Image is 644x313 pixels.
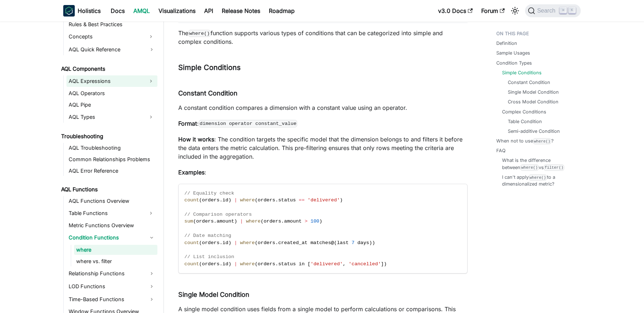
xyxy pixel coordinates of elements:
[217,219,234,224] span: amount
[258,261,275,267] span: orders
[178,135,468,161] p: : The condition targets the specific model that the dimension belongs to and filters it before th...
[358,240,369,246] span: days
[520,164,539,170] code: where()
[240,240,255,246] span: where
[178,103,468,112] p: A constant condition compares a dimension with a constant value using an operator.
[202,197,220,203] span: orders
[246,219,261,224] span: where
[178,63,468,72] h3: Simple Conditions
[66,196,157,206] a: AQL Functions Overview
[264,5,299,17] a: Roadmap
[299,197,304,203] span: ==
[144,75,157,87] button: Expand sidebar category 'AQL Expressions'
[184,254,234,260] span: // List inclusion
[496,40,517,47] a: Definition
[477,5,509,17] a: Forum
[544,164,564,170] code: filter()
[337,240,349,246] span: last
[144,31,157,42] button: Expand sidebar category 'Concepts'
[305,219,308,224] span: >
[178,29,468,46] p: The function supports various types of conditions that can be categorized into simple and complex...
[222,240,228,246] span: id
[258,240,275,246] span: orders
[502,69,542,76] a: Simple Conditions
[560,7,567,14] kbd: ⌘
[214,219,217,224] span: .
[525,4,581,17] button: Search (Command+K)
[384,261,387,267] span: )
[184,219,193,224] span: sum
[351,240,354,246] span: 7
[275,240,278,246] span: .
[66,207,144,219] a: Table Functions
[66,294,157,305] a: Time-Based Functions
[284,219,302,224] span: amount
[349,261,381,267] span: 'cancelled'
[255,261,258,267] span: (
[261,219,263,224] span: (
[66,143,157,153] a: AQL Troubleshooting
[234,197,237,203] span: |
[508,79,550,86] a: Constant Condition
[308,197,340,203] span: 'delivered'
[535,8,560,14] span: Search
[369,240,372,246] span: )
[255,197,258,203] span: (
[496,137,554,144] a: When not to usewhere()?
[228,240,231,246] span: )
[66,88,157,98] a: AQL Operators
[310,219,319,224] span: 100
[502,174,574,187] a: I can't applywhere()to a dimensionalized metric?
[496,147,506,154] a: FAQ
[184,233,231,238] span: // Date matching
[129,5,154,17] a: AMQL
[178,136,214,143] strong: How it works
[199,240,202,246] span: (
[240,219,243,224] span: |
[178,119,468,128] p: :
[184,240,199,246] span: count
[184,212,252,217] span: // Comparison operators
[508,118,542,125] a: Table Condition
[278,240,308,246] span: created_at
[199,197,202,203] span: (
[372,240,375,246] span: )
[340,197,343,203] span: )
[496,60,532,66] a: Condition Types
[529,174,547,181] code: where()
[184,261,199,267] span: count
[334,240,337,246] span: (
[310,261,343,267] span: 'delivered'
[178,168,468,177] p: :
[178,120,197,127] strong: Format
[66,220,157,230] a: Metric Functions Overview
[66,154,157,164] a: Common Relationships Problems
[196,219,214,224] span: orders
[434,5,477,17] a: v3.0 Docs
[217,5,264,17] a: Release Notes
[66,232,157,243] a: Condition Functions
[502,108,546,115] a: Complex Conditions
[199,261,202,267] span: (
[502,157,574,170] a: What is the difference betweenwhere()vsfilter()
[66,111,144,123] a: AQL Types
[234,219,237,224] span: )
[106,5,129,17] a: Docs
[508,128,560,135] a: Semi-additive Condition
[569,7,576,14] kbd: K
[343,261,346,267] span: ,
[178,169,204,176] strong: Examples
[275,261,278,267] span: .
[178,89,468,98] h4: Constant Condition
[74,245,157,255] a: where
[234,240,237,246] span: |
[154,5,200,17] a: Visualizations
[66,44,157,55] a: AQL Quick Reference
[144,111,157,123] button: Expand sidebar category 'AQL Types'
[63,5,75,17] img: Holistics
[144,207,157,219] button: Expand sidebar category 'Table Functions'
[66,166,157,176] a: AQL Error Reference
[220,197,222,203] span: .
[263,219,281,224] span: orders
[66,281,157,292] a: LOD Functions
